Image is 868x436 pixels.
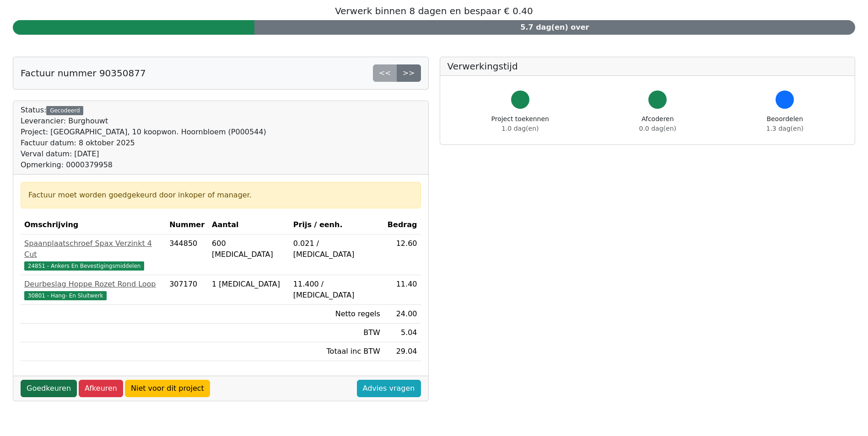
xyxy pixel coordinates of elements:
[166,234,208,275] td: 344850
[166,216,208,234] th: Nummer
[491,114,549,133] div: Project toekennen
[21,380,77,397] a: Goedkeuren
[21,68,146,79] h5: Factuur nummer 90350877
[290,342,384,361] td: Totaal inc BTW
[21,116,266,127] div: Leverancier: Burghouwt
[21,149,266,160] div: Verval datum: [DATE]
[21,216,166,234] th: Omschrijving
[24,279,162,301] a: Deurbeslag Hoppe Rozet Rond Loop30801 - Hang- En Sluitwerk
[24,279,162,290] div: Deurbeslag Hoppe Rozet Rond Loop
[639,114,676,133] div: Afcoderen
[212,279,286,290] div: 1 [MEDICAL_DATA]
[293,279,380,301] div: 11.400 / [MEDICAL_DATA]
[447,61,848,72] h5: Verwerkingstijd
[212,238,286,260] div: 600 [MEDICAL_DATA]
[13,5,855,16] h5: Verwerk binnen 8 dagen en bespaar € 0.40
[21,138,266,149] div: Factuur datum: 8 oktober 2025
[254,20,855,35] div: 5.7 dag(en) over
[24,238,162,271] a: Spaanplaatschroef Spax Verzinkt 4 Cut24851 - Ankers En Bevestigingsmiddelen
[21,160,266,170] div: Opmerking: 0000379958
[79,380,123,397] a: Afkeuren
[384,275,421,305] td: 11.40
[293,238,380,260] div: 0.021 / [MEDICAL_DATA]
[24,238,162,260] div: Spaanplaatschroef Spax Verzinkt 4 Cut
[208,216,290,234] th: Aantal
[384,305,421,324] td: 24.00
[28,190,413,201] div: Factuur moet worden goedgekeurd door inkoper of manager.
[290,324,384,342] td: BTW
[501,125,539,132] span: 1.0 dag(en)
[384,216,421,234] th: Bedrag
[21,127,266,138] div: Project: [GEOGRAPHIC_DATA], 10 koopwon. Hoornbloem (P000544)
[290,216,384,234] th: Prijs / eenh.
[384,342,421,361] td: 29.04
[384,234,421,275] td: 12.60
[125,380,210,397] a: Niet voor dit project
[766,114,803,133] div: Beoordelen
[766,125,803,132] span: 1.3 dag(en)
[21,105,266,170] div: Status:
[290,305,384,324] td: Netto regels
[24,261,144,271] span: 24851 - Ankers En Bevestigingsmiddelen
[166,275,208,305] td: 307170
[397,64,421,82] a: >>
[384,324,421,342] td: 5.04
[24,291,107,300] span: 30801 - Hang- En Sluitwerk
[357,380,421,397] a: Advies vragen
[46,106,83,115] div: Gecodeerd
[639,125,676,132] span: 0.0 dag(en)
